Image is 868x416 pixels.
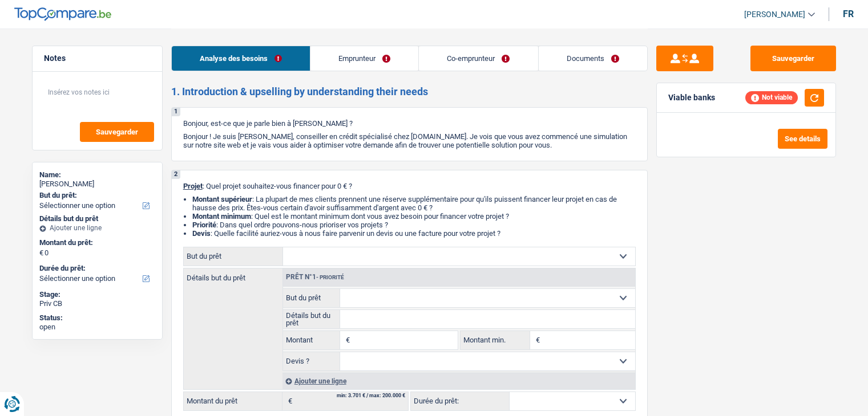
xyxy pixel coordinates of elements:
[39,180,155,189] div: [PERSON_NAME]
[192,195,636,212] li: : La plupart de mes clients prennent une réserve supplémentaire pour qu'ils puissent financer leu...
[745,91,798,104] div: Not viable
[337,393,405,398] div: min: 3.701 € / max: 200.000 €
[39,323,155,332] div: open
[192,221,216,229] strong: Priorité
[282,392,295,410] span: €
[39,313,155,323] div: Status:
[530,331,543,349] span: €
[735,5,815,24] a: [PERSON_NAME]
[96,128,138,136] span: Sauvegarder
[843,9,854,19] div: fr
[192,229,636,238] li: : Quelle facilité auriez-vous à nous faire parvenir un devis ou une facture pour votre projet ?
[192,212,636,221] li: : Quel est le montant minimum dont vous avez besoin pour financer votre projet ?
[778,129,827,149] button: See details
[282,373,635,389] div: Ajouter une ligne
[461,331,530,349] label: Montant min.
[39,224,155,232] div: Ajouter une ligne
[310,46,418,71] a: Emprunteur
[172,46,310,71] a: Analyse des besoins
[184,268,282,282] label: Détails but du prêt
[668,93,715,103] div: Viable banks
[283,289,341,307] label: But du prêt
[39,299,155,308] div: Priv CB
[14,7,111,21] img: TopCompare Logo
[192,229,211,238] span: Devis
[283,331,341,349] label: Montant
[183,132,636,149] p: Bonjour ! Je suis [PERSON_NAME], conseiller en crédit spécialisé chez [DOMAIN_NAME]. Je vois que ...
[44,54,151,63] h5: Notes
[744,10,805,19] span: [PERSON_NAME]
[39,290,155,299] div: Stage:
[183,119,636,128] p: Bonjour, est-ce que je parle bien à [PERSON_NAME] ?
[172,170,180,179] div: 2
[184,247,283,266] label: But du prêt
[411,392,510,410] label: Durée du prêt:
[172,108,180,116] div: 1
[39,264,153,273] label: Durée du prêt:
[340,331,353,349] span: €
[39,214,155,223] div: Détails but du prêt
[183,182,636,190] p: : Quel projet souhaitez-vous financer pour 0 € ?
[316,274,344,280] span: - Priorité
[183,182,203,190] span: Projet
[39,248,43,258] span: €
[539,46,647,71] a: Documents
[192,212,251,221] strong: Montant minimum
[39,238,153,247] label: Montant du prêt:
[283,310,341,328] label: Détails but du prêt
[171,85,648,98] h2: 1. Introduction & upselling by understanding their needs
[192,195,252,203] strong: Montant supérieur
[39,191,153,200] label: But du prêt:
[283,352,341,370] label: Devis ?
[80,122,154,142] button: Sauvegarder
[39,170,155,180] div: Name:
[419,46,538,71] a: Co-emprunteur
[192,221,636,229] li: : Dans quel ordre pouvons-nous prioriser vos projets ?
[750,46,836,71] button: Sauvegarder
[283,274,347,281] div: Prêt n°1
[184,392,282,410] label: Montant du prêt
